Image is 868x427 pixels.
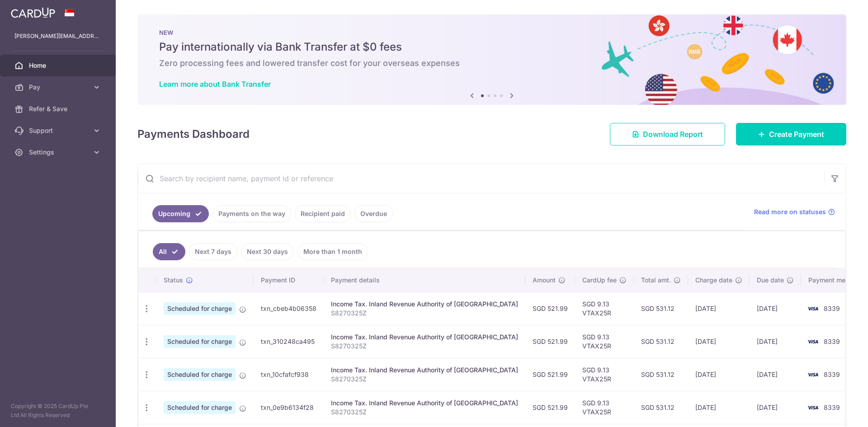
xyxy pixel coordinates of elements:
p: NEW [159,29,825,36]
span: Refer & Save [29,104,89,113]
td: [DATE] [688,325,750,358]
th: Payment ID [254,268,324,292]
span: 8339 [824,404,840,411]
span: Download Report [643,129,703,140]
td: SGD 531.12 [634,325,688,358]
td: SGD 9.13 VTAX25R [575,292,634,325]
p: S8270325Z [331,342,518,351]
img: Bank transfer banner [137,14,846,105]
a: All [153,243,185,260]
span: Support [29,126,89,135]
a: Read more on statuses [754,207,835,216]
a: Upcoming [152,205,209,222]
span: Amount [533,276,556,285]
span: Status [164,276,183,285]
td: SGD 9.13 VTAX25R [575,391,634,424]
p: S8270325Z [331,309,518,318]
td: SGD 521.99 [525,292,575,325]
p: S8270325Z [331,375,518,384]
span: Pay [29,83,89,92]
td: SGD 9.13 VTAX25R [575,325,634,358]
img: Bank Card [804,369,822,380]
a: Download Report [610,123,725,145]
h4: Payments Dashboard [137,126,250,142]
td: SGD 531.12 [634,358,688,391]
span: Total amt. [641,276,671,285]
td: [DATE] [750,292,801,325]
td: [DATE] [750,325,801,358]
p: [PERSON_NAME][EMAIL_ADDRESS][DOMAIN_NAME] [14,32,101,41]
h6: Zero processing fees and lowered transfer cost for your overseas expenses [159,58,825,69]
td: SGD 521.99 [525,358,575,391]
span: Charge date [695,276,732,285]
td: [DATE] [688,292,750,325]
td: [DATE] [750,358,801,391]
td: [DATE] [750,391,801,424]
span: Read more on statuses [754,207,826,216]
span: 8339 [824,371,840,378]
td: txn_10cfafcf938 [254,358,324,391]
td: SGD 9.13 VTAX25R [575,358,634,391]
th: Payment details [324,268,525,292]
a: Learn more about Bank Transfer [159,80,271,89]
td: SGD 531.12 [634,292,688,325]
h5: Pay internationally via Bank Transfer at $0 fees [159,40,825,54]
p: S8270325Z [331,408,518,417]
td: SGD 531.12 [634,391,688,424]
input: Search by recipient name, payment id or reference [138,164,824,193]
img: CardUp [11,7,55,18]
a: Next 7 days [189,243,237,260]
td: SGD 521.99 [525,325,575,358]
a: Payments on the way [212,205,291,222]
td: txn_310248ca495 [254,325,324,358]
span: Due date [757,276,784,285]
td: SGD 521.99 [525,391,575,424]
img: Bank Card [804,402,822,413]
div: Income Tax. Inland Revenue Authority of [GEOGRAPHIC_DATA] [331,300,518,309]
a: More than 1 month [297,243,368,260]
span: Scheduled for charge [164,368,236,381]
td: [DATE] [688,391,750,424]
a: Overdue [354,205,393,222]
img: Bank Card [804,336,822,347]
img: Bank Card [804,303,822,314]
span: Home [29,61,89,70]
span: 8339 [824,305,840,312]
td: [DATE] [688,358,750,391]
div: Income Tax. Inland Revenue Authority of [GEOGRAPHIC_DATA] [331,366,518,375]
a: Recipient paid [295,205,351,222]
a: Next 30 days [241,243,294,260]
span: 8339 [824,338,840,345]
span: Scheduled for charge [164,401,236,414]
span: Settings [29,148,89,157]
span: Scheduled for charge [164,302,236,315]
td: txn_0e9b6134f28 [254,391,324,424]
span: Scheduled for charge [164,335,236,348]
div: Income Tax. Inland Revenue Authority of [GEOGRAPHIC_DATA] [331,333,518,342]
span: CardUp fee [582,276,617,285]
td: txn_cbeb4b06358 [254,292,324,325]
div: Income Tax. Inland Revenue Authority of [GEOGRAPHIC_DATA] [331,399,518,408]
